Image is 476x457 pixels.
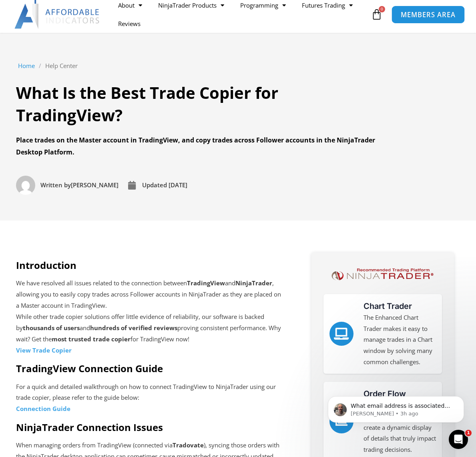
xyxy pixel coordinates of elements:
[18,60,35,72] a: Home
[235,279,272,287] strong: NinjaTrader
[16,134,384,158] div: Place trades on the Master account in TradingView, and copy trades across Follower accounts in th...
[391,5,464,23] a: MEMBERS AREA
[110,14,149,33] a: Reviews
[16,421,163,434] strong: NinjaTrader Connection Issues
[465,430,472,436] span: 1
[52,335,131,343] strong: most trusted trade copier
[16,346,72,354] strong: View Trade Copier
[316,379,476,435] iframe: Intercom notifications message
[23,324,80,332] strong: thousands of users
[16,176,35,195] img: Picture of David Koehler
[16,362,163,375] strong: TradingView Connection Guide
[45,60,78,72] a: Help Center
[16,259,76,272] strong: Introduction
[38,180,118,191] span: [PERSON_NAME]
[400,11,455,18] span: MEMBERS AREA
[16,405,70,413] a: Connection Guide
[449,430,468,449] iframe: Intercom live chat
[329,322,353,346] a: Chart Trader
[169,181,187,189] time: [DATE]
[90,324,177,332] strong: hundreds of verified reviews
[379,6,385,12] span: 0
[16,82,384,126] h1: What Is the Best Trade Copier for TradingView?
[359,3,394,26] a: 0
[16,278,283,356] p: We have resolved all issues related to the connection between and , allowing you to easily copy t...
[187,279,225,287] strong: TradingView
[329,267,436,282] img: NinjaTrader Logo | Affordable Indicators – NinjaTrader
[40,181,71,189] span: Written by
[142,181,167,189] span: Updated
[173,441,204,449] strong: Tradovate
[39,60,41,72] span: /
[364,301,412,311] a: Chart Trader
[364,312,436,368] p: The Enhanced Chart Trader makes it easy to manage trades in a Chart window by solving many common...
[16,381,283,415] p: For a quick and detailed walkthrough on how to connect TradingView to NinjaTrader using our trade...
